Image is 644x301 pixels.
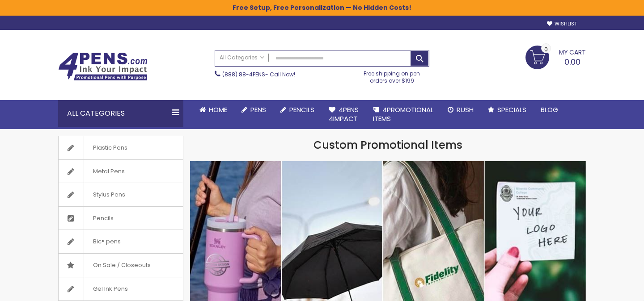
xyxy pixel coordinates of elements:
img: 4Pens Custom Pens and Promotional Products [58,52,148,81]
a: Wishlist [547,21,577,27]
span: 4PROMOTIONAL ITEMS [373,105,433,123]
a: Stylus Pens [59,183,183,206]
span: - Call Now! [222,71,295,78]
a: Bic® pens [59,230,183,253]
a: 4Pens4impact [322,100,366,129]
a: Rush [441,100,481,120]
span: On Sale / Closeouts [84,254,160,277]
span: Home [209,105,227,114]
span: Specials [497,105,526,114]
a: All Categories [215,50,269,65]
h1: Custom Promotional Items [190,138,586,152]
span: Metal Pens [84,160,134,183]
a: Metal Pens [59,160,183,183]
a: On Sale / Closeouts [59,254,183,277]
span: 0.00 [564,56,580,67]
span: Pencils [84,207,123,230]
span: All Categories [220,54,264,61]
span: Gel Ink Pens [84,277,137,301]
span: Blog [541,105,558,114]
span: Pens [250,105,266,114]
a: Pens [234,100,273,120]
a: Specials [481,100,534,120]
span: Pencils [289,105,314,114]
div: Free shipping on pen orders over $199 [355,67,430,84]
a: 4PROMOTIONALITEMS [366,100,441,129]
a: Home [192,100,234,120]
span: Rush [457,105,474,114]
a: Gel Ink Pens [59,277,183,301]
a: Pencils [59,207,183,230]
span: Plastic Pens [84,136,136,159]
a: Pencils [273,100,322,120]
div: All Categories [58,100,183,127]
span: 4Pens 4impact [329,105,359,123]
a: Plastic Pens [59,136,183,159]
span: 0 [544,45,548,54]
span: Bic® pens [84,230,130,253]
a: 0.00 0 [525,46,586,68]
a: (888) 88-4PENS [222,71,265,78]
span: Stylus Pens [84,183,134,206]
a: Blog [534,100,565,120]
